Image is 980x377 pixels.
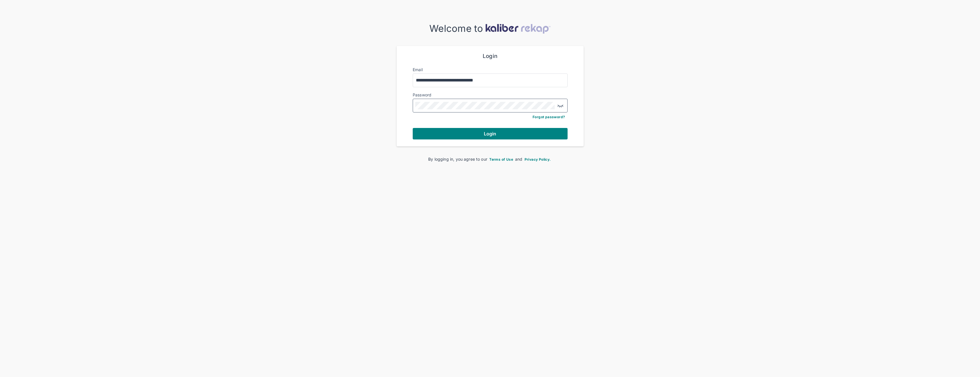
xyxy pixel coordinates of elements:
label: Email [413,67,423,72]
a: Privacy Policy. [524,157,552,162]
label: Password [413,92,432,97]
span: Login [484,131,496,137]
a: Terms of Use [488,157,514,162]
img: kaliber-logo [485,24,551,34]
img: eye-closed.fa43b6e4.svg [557,102,564,109]
div: By logging in, you agree to our and [406,156,574,162]
span: Privacy Policy. [525,157,551,162]
div: Login [413,53,568,60]
a: Forgot password? [533,115,565,119]
button: Login [413,128,568,139]
span: Terms of Use [489,157,513,162]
